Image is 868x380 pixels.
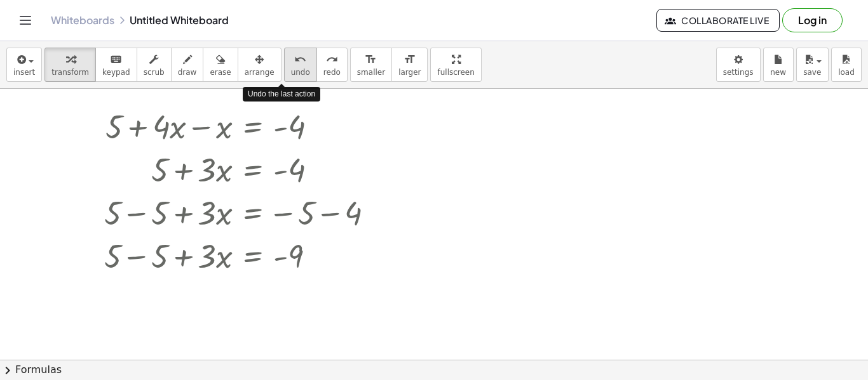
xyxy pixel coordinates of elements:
i: format_size [365,52,377,67]
button: draw [171,48,204,82]
span: arrange [245,68,275,77]
button: redoredo [316,48,348,82]
button: insert [6,48,42,82]
i: keyboard [110,52,122,67]
button: Log in [782,8,843,32]
a: Whiteboards [51,14,114,27]
button: format_sizelarger [391,48,428,82]
button: Collaborate Live [656,9,780,32]
div: Undo the last action [243,87,320,102]
button: load [831,48,862,82]
button: scrub [137,48,172,82]
span: fullscreen [437,68,474,77]
span: transform [51,68,89,77]
button: keyboardkeypad [95,48,137,82]
span: insert [13,68,35,77]
button: fullscreen [430,48,481,82]
button: new [763,48,794,82]
span: settings [723,68,754,77]
button: transform [44,48,96,82]
span: Collaborate Live [667,15,769,26]
span: draw [178,68,197,77]
span: new [770,68,786,77]
span: load [838,68,855,77]
button: save [796,48,829,82]
i: undo [294,52,306,67]
span: save [803,68,821,77]
span: undo [291,68,310,77]
i: redo [326,52,338,67]
button: format_sizesmaller [350,48,392,82]
button: arrange [238,48,281,82]
i: format_size [403,52,416,67]
button: erase [203,48,238,82]
span: scrub [144,68,165,77]
span: erase [210,68,231,77]
span: larger [398,68,421,77]
button: undoundo [284,48,317,82]
span: smaller [357,68,385,77]
button: settings [716,48,761,82]
span: keypad [102,68,130,77]
span: redo [323,68,341,77]
button: Toggle navigation [15,10,36,30]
